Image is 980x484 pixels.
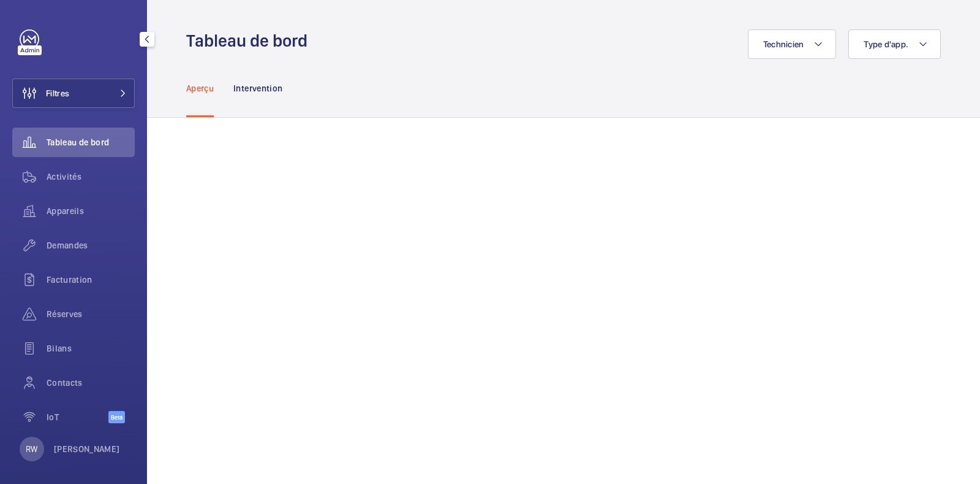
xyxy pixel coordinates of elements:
button: Filtres [12,79,135,108]
span: Filtres [46,87,69,99]
p: Aperçu [186,82,214,94]
span: Beta [108,411,125,423]
h1: Tableau de bord [186,29,315,52]
span: Appareils [47,205,135,217]
p: Intervention [233,82,282,94]
p: RW [26,443,37,455]
p: [PERSON_NAME] [54,443,120,455]
button: Technicien [748,29,837,59]
span: Demandes [47,239,135,252]
span: Tableau de bord [47,136,135,148]
span: Facturation [47,274,135,286]
span: Activités [47,171,135,183]
button: Type d'app. [848,29,941,59]
span: Technicien [763,39,804,49]
span: Contacts [47,377,135,389]
span: IoT [47,411,108,423]
span: Réserves [47,308,135,320]
span: Type d'app. [864,39,908,49]
span: Bilans [47,342,135,355]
